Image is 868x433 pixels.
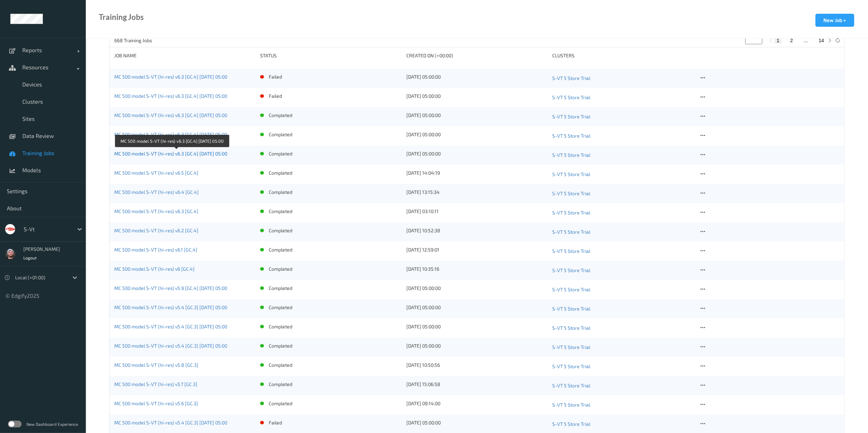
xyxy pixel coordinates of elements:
[406,112,547,119] div: [DATE] 05:00:00
[406,52,547,59] div: Created On (+00:00)
[114,362,198,368] a: MC 500 model S-VT (hi-res) v5.8 [GC.3]
[552,52,693,59] div: clusters
[269,400,292,407] p: completed
[552,169,693,179] a: S-VT 5 Store Trial
[114,112,227,118] a: MC 500 model S-VT (hi-res) v6.3 [GC.4] [DATE] 05:00
[269,93,282,100] p: failed
[552,227,693,237] a: S-VT 5 Store Trial
[269,112,292,119] p: completed
[552,208,693,218] a: S-VT 5 Store Trial
[552,362,693,371] a: S-VT 5 Store Trial
[269,285,292,292] p: completed
[406,342,547,349] div: [DATE] 05:00:00
[269,131,292,138] p: completed
[114,74,227,80] a: MC 500 model S-VT (hi-res) v6.3 [GC.4] [DATE] 05:00
[552,419,693,429] a: S-VT 5 Store Trial
[788,37,795,44] button: 2
[269,150,292,157] p: completed
[269,208,292,215] p: completed
[269,323,292,330] p: completed
[114,52,255,59] div: Job Name
[406,93,547,100] div: [DATE] 05:00:00
[552,73,693,83] a: S-VT 5 Store Trial
[269,304,292,311] p: completed
[406,400,547,407] div: [DATE] 09:14:00
[552,400,693,410] a: S-VT 5 Store Trial
[552,189,693,198] a: S-VT 5 Store Trial
[114,324,227,329] a: MC 500 model S-VT (hi-res) v5.4 [GC.3] [DATE] 05:00
[552,304,693,314] a: S-VT 5 Store Trial
[552,285,693,294] a: S-VT 5 Store Trial
[802,37,810,44] button: ...
[269,73,282,80] p: failed
[406,208,547,215] div: [DATE] 03:10:11
[406,419,547,426] div: [DATE] 05:00:00
[114,247,197,253] a: MC 500 model S-VT (hi-res) v6.1 [GC.4]
[114,266,195,272] a: MC 500 model S-VT (hi-res) v6 [GC.4]
[114,151,227,156] a: MC 500 model S-VT (hi-res) v6.3 [GC.4] [DATE] 05:00
[552,112,693,121] a: S-VT 5 Store Trial
[406,246,547,253] div: [DATE] 12:59:01
[114,381,197,387] a: MC 500 model S-VT (hi-res) v5.7 [GC.3]
[269,227,292,234] p: completed
[406,266,547,272] div: [DATE] 10:35:16
[406,304,547,311] div: [DATE] 05:00:00
[552,150,693,160] a: S-VT 5 Store Trial
[406,323,547,330] div: [DATE] 05:00:00
[815,14,854,27] button: New Job +
[114,189,199,195] a: MC 500 model S-VT (hi-res) v6.4 [GC.4]
[406,189,547,196] div: [DATE] 13:15:34
[406,169,547,176] div: [DATE] 14:04:19
[114,304,227,310] a: MC 500 model S-VT (hi-res) v5.4 [GC.3] [DATE] 05:00
[99,14,144,21] div: Training Jobs
[114,131,227,137] a: MC 500 model S-VT (hi-res) v6.3 [GC.4] [DATE] 05:00
[114,343,227,349] a: MC 500 model S-VT (hi-res) v5.4 [GC.3] [DATE] 05:00
[114,93,227,99] a: MC 500 model S-VT (hi-res) v6.3 [GC.4] [DATE] 05:00
[114,400,198,406] a: MC 500 model S-VT (hi-res) v5.6 [GC.3]
[406,285,547,292] div: [DATE] 05:00:00
[406,73,547,80] div: [DATE] 05:00:00
[552,131,693,141] a: S-VT 5 Store Trial
[260,52,401,59] div: status
[269,189,292,196] p: completed
[552,323,693,333] a: S-VT 5 Store Trial
[269,362,292,368] p: completed
[406,362,547,368] div: [DATE] 10:50:56
[552,381,693,390] a: S-VT 5 Store Trial
[269,342,292,349] p: completed
[775,37,782,44] button: 1
[114,285,227,291] a: MC 500 model S-VT (hi-res) v5.9 [GC.4] [DATE] 05:00
[269,381,292,388] p: completed
[406,131,547,138] div: [DATE] 05:00:00
[114,208,198,214] a: MC 500 model S-VT (hi-res) v6.3 [GC.4]
[114,170,198,176] a: MC 500 model S-VT (hi-res) v6.5 [GC.4]
[552,93,693,102] a: S-VT 5 Store Trial
[406,150,547,157] div: [DATE] 05:00:00
[114,37,166,44] p: 668 Training Jobs
[817,37,826,44] button: 14
[552,266,693,275] a: S-VT 5 Store Trial
[552,246,693,256] a: S-VT 5 Store Trial
[269,419,282,426] p: failed
[269,266,292,272] p: completed
[552,342,693,352] a: S-VT 5 Store Trial
[269,246,292,253] p: completed
[114,227,198,233] a: MC 500 model S-VT (hi-res) v6.2 [GC.4]
[114,420,227,425] a: MC 500 model S-VT (hi-res) v5.4 [GC.3] [DATE] 05:00
[406,381,547,388] div: [DATE] 15:06:58
[406,227,547,234] div: [DATE] 10:52:38
[269,169,292,176] p: completed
